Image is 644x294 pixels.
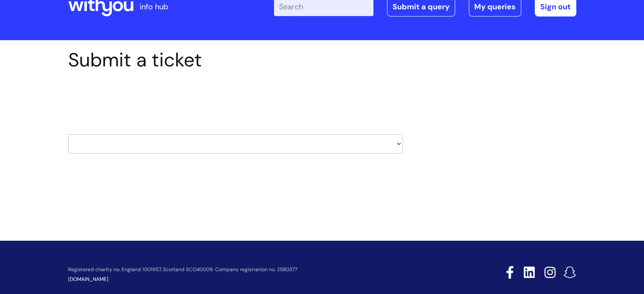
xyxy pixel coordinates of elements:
[68,276,108,283] a: [DOMAIN_NAME]
[68,49,403,71] h1: Submit a ticket
[68,91,403,107] h2: Select issue type
[68,267,446,272] p: Registered charity no. England 1001957, Scotland SCO40009. Company registration no. 2580377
